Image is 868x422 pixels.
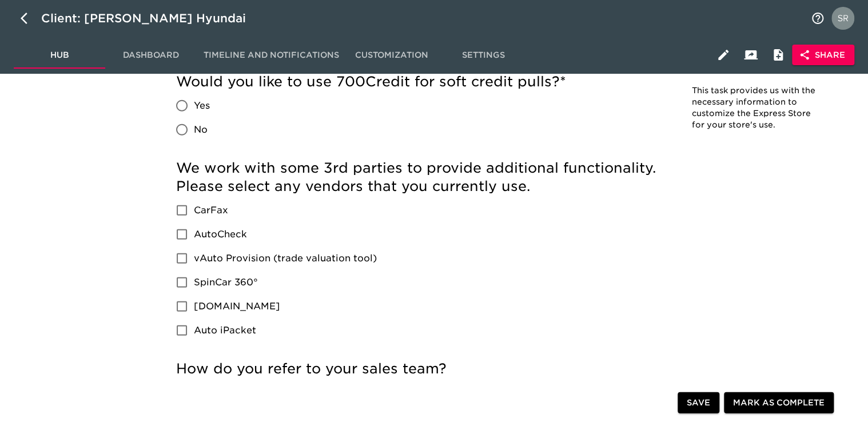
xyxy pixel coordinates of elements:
[21,48,98,62] span: Hub
[112,48,190,62] span: Dashboard
[678,392,719,413] button: Save
[737,41,765,69] button: Client View
[41,9,262,27] div: Client: [PERSON_NAME] Hyundai
[710,41,737,69] button: Edit Hub
[353,48,431,62] span: Customization
[194,276,258,289] span: SpinCar 360°
[733,396,825,410] span: Mark as Complete
[194,123,208,137] span: No
[801,48,845,62] span: Share
[194,252,377,265] span: vAuto Provision (trade valuation tool)
[194,204,228,217] span: CarFax
[687,396,710,410] span: Save
[692,85,823,131] p: This task provides us with the necessary information to customize the Express Store for your stor...
[176,159,663,196] h5: We work with some 3rd parties to provide additional functionality. Please select any vendors that...
[194,324,256,337] span: Auto iPacket
[804,5,831,32] button: notifications
[176,360,663,378] h5: How do you refer to your sales team?
[194,300,280,313] span: [DOMAIN_NAME]
[792,45,854,66] button: Share
[765,41,792,69] button: Internal Notes and Comments
[724,392,834,413] button: Mark as Complete
[444,48,522,62] span: Settings
[831,7,854,30] img: Profile
[176,73,663,91] h5: Would you like to use 700Credit for soft credit pulls?
[194,228,247,241] span: AutoCheck
[204,48,339,62] span: Timeline and Notifications
[194,99,210,113] span: Yes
